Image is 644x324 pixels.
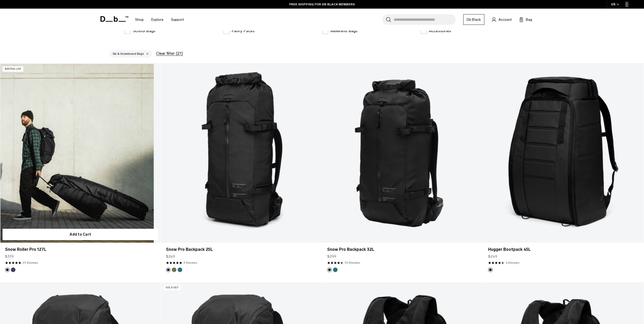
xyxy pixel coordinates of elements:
a: Shop [135,11,144,29]
button: Black Out [166,268,171,272]
a: Snow Pro Backpack 32L [327,246,478,253]
button: Ski & Snowboard Bags [110,50,152,58]
p: Fanny Packs [232,28,255,34]
a: 23 reviews [23,260,38,265]
button: Bag [519,16,532,23]
span: Account [498,17,512,22]
a: Snow Pro Backpack 25L [166,246,317,253]
p: Bestseller [3,66,23,72]
a: Snow Roller Pro 127L [5,246,156,253]
button: Midnight Teal [178,268,182,272]
span: $299 [327,254,336,259]
span: Bag [526,17,532,22]
span: $269 [166,254,175,259]
a: Account [492,16,512,23]
nav: Main Navigation [131,9,188,31]
button: Black Out [5,268,10,272]
a: Db Black [463,14,484,25]
p: Accessories [429,28,451,34]
button: Mash Green [172,268,176,272]
button: Midnight Teal [333,268,338,272]
span: $339 [5,254,14,259]
p: School Bags [133,28,156,34]
a: Support [171,11,184,29]
a: 4 reviews [506,260,519,265]
a: Explore [151,11,163,29]
a: 30 reviews [345,260,360,265]
p: Weekend Bags [330,28,358,34]
button: Clear filter(21) [156,51,183,56]
span: $249 [488,254,497,259]
a: Hugger Bootpack 45L [483,64,644,243]
span: (21) [176,51,183,56]
button: Blue Hour [11,268,15,272]
button: Black Out [327,268,332,272]
button: Black Out [488,268,493,272]
p: Sold Out [163,285,181,290]
a: FREE SHIPPING FOR DB BLACK MEMBERS [289,2,355,7]
button: Add to Cart [3,229,158,240]
a: Snow Pro Backpack 32L [322,64,483,243]
a: Snow Pro Backpack 25L [161,64,322,243]
a: Hugger Bootpack 45L [488,246,639,253]
a: 3 reviews [183,260,197,265]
